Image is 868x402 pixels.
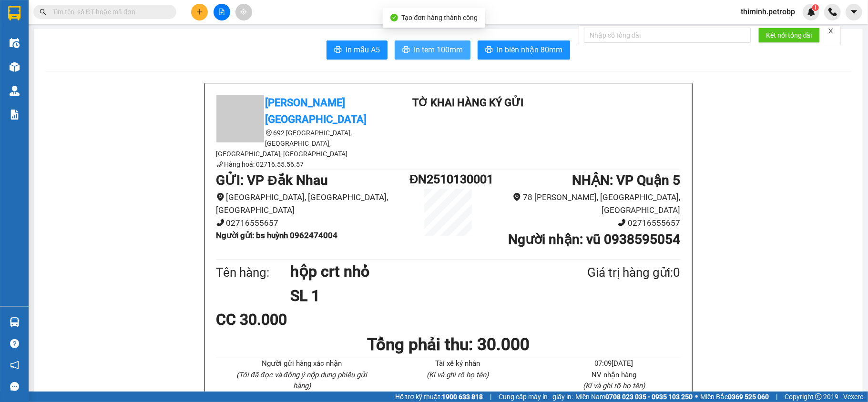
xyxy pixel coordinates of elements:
[700,392,769,402] span: Miền Bắc
[395,392,483,402] span: Hỗ trợ kỹ thuật:
[391,358,524,370] li: Tài xế ký nhân
[216,308,369,332] div: CC 30.000
[334,46,342,55] span: printer
[218,9,225,15] span: file-add
[442,393,483,401] strong: 1900 633 818
[497,44,562,56] span: In biên nhận 80mm
[216,217,410,230] li: 02716555657
[513,193,521,201] span: environment
[846,4,862,20] button: caret-down
[240,9,247,15] span: aim
[191,4,208,20] button: plus
[10,361,19,370] span: notification
[10,110,20,120] img: solution-icon
[266,130,272,136] span: environment
[815,393,822,400] span: copyright
[541,263,680,282] div: Giá trị hàng gửi: 0
[327,40,388,60] button: printerIn mẫu A5
[290,284,541,308] h1: SL 1
[395,40,470,60] button: printerIn tem 100mm
[10,86,20,96] img: warehouse-icon
[290,260,541,283] h1: hộp crt nhỏ
[478,40,570,60] button: printerIn biên nhận 80mm
[766,30,812,40] span: Kết nối tổng đài
[8,6,20,20] img: logo-vxr
[216,161,223,168] span: phone
[196,9,203,15] span: plus
[10,62,20,72] img: warehouse-icon
[733,6,803,18] span: thiminh.petrobp
[40,9,46,15] span: search
[216,172,328,188] b: GỬI : VP Đắk Nhau
[572,172,680,188] b: NHẬN : VP Quận 5
[216,191,410,216] li: [GEOGRAPHIC_DATA], [GEOGRAPHIC_DATA], [GEOGRAPHIC_DATA]
[235,358,368,370] li: Người gửi hàng xác nhận
[346,44,380,56] span: In mẫu A5
[812,4,819,11] sup: 1
[695,395,698,399] span: ⚪️
[827,28,834,34] span: close
[402,46,410,55] span: printer
[216,219,225,227] span: phone
[814,4,817,11] span: 1
[487,217,681,230] li: 02716555657
[10,317,20,327] img: warehouse-icon
[828,8,837,16] img: phone-icon
[412,97,523,109] b: TỜ KHAI HÀNG KÝ GỬI
[487,191,681,216] li: 78 [PERSON_NAME], [GEOGRAPHIC_DATA], [GEOGRAPHIC_DATA]
[390,14,398,21] span: check-circle
[214,4,230,20] button: file-add
[728,393,769,401] strong: 0369 525 060
[409,170,487,189] h1: ĐN2510130001
[605,393,693,401] strong: 0708 023 035 - 0935 103 250
[485,46,493,55] span: printer
[216,332,681,358] h1: Tổng phải thu: 30.000
[490,392,491,402] span: |
[10,339,19,348] span: question-circle
[216,159,388,170] li: Hàng hoá: 02716.55.56.57
[575,392,693,402] span: Miền Nam
[427,371,489,379] i: (Kí và ghi rõ họ tên)
[547,358,680,370] li: 07:09[DATE]
[235,4,252,20] button: aim
[402,14,478,21] span: Tạo đơn hàng thành công
[850,8,858,16] span: caret-down
[547,370,680,381] li: NV nhận hàng
[216,128,388,159] li: 692 [GEOGRAPHIC_DATA], [GEOGRAPHIC_DATA], [GEOGRAPHIC_DATA], [GEOGRAPHIC_DATA]
[216,263,291,282] div: Tên hàng:
[776,392,777,402] span: |
[414,44,463,56] span: In tem 100mm
[499,392,573,402] span: Cung cấp máy in - giấy in:
[508,231,680,247] b: Người nhận : vũ 0938595054
[583,382,645,390] i: (Kí và ghi rõ họ tên)
[52,7,165,17] input: Tìm tên, số ĐT hoặc mã đơn
[807,8,816,16] img: icon-new-feature
[758,28,820,43] button: Kết nối tổng đài
[584,28,751,43] input: Nhập số tổng đài
[216,193,225,201] span: environment
[216,231,338,240] b: Người gửi : bs huỳnh 0962474004
[266,97,367,125] b: [PERSON_NAME][GEOGRAPHIC_DATA]
[236,371,367,391] i: (Tôi đã đọc và đồng ý nộp dung phiếu gửi hàng)
[10,38,20,48] img: warehouse-icon
[618,219,626,227] span: phone
[10,382,19,391] span: message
